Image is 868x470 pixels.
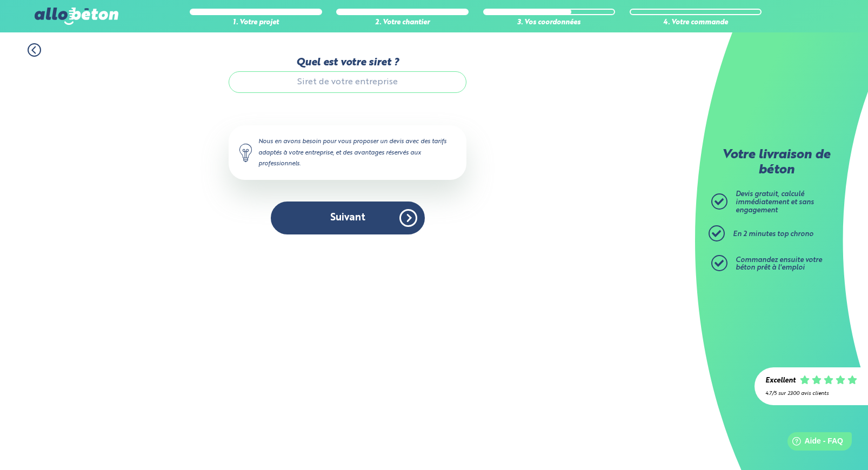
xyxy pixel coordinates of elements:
[229,71,466,93] input: Siret de votre entreprise
[229,125,466,179] div: Nous en avons besoin pour vous proposer un devis avec des tarifs adaptés à votre entreprise, et d...
[271,202,425,234] button: Suivant
[336,19,469,27] div: 2. Votre chantier
[483,19,616,27] div: 3. Vos coordonnées
[35,8,118,25] img: allobéton
[190,19,322,27] div: 1. Votre projet
[630,19,762,27] div: 4. Votre commande
[772,428,856,458] iframe: Help widget launcher
[229,57,466,69] label: Quel est votre siret ?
